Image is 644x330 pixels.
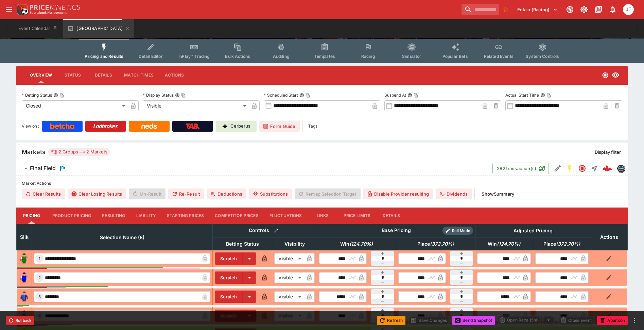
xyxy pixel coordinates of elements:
[139,54,163,59] span: Detail Editor
[552,162,564,175] button: Edit Detail
[215,252,243,265] button: Scratch
[442,227,473,235] div: Show/hide Price Roll mode configuration.
[222,123,228,129] img: Cerberus
[30,11,67,14] img: Sportsbook Management
[430,240,454,248] em: ( 372.70 %)
[602,72,609,79] svg: Closed
[402,54,421,59] span: Simulator
[88,67,119,83] button: Details
[63,19,134,38] button: [GEOGRAPHIC_DATA]
[591,147,625,158] button: Display filter
[47,208,97,224] button: Product Pricing
[274,310,304,321] div: Visible
[93,123,118,129] img: Ladbrokes
[273,54,290,59] span: Auditing
[259,121,300,132] a: Form Guide
[578,3,590,16] button: Toggle light/dark mode
[630,316,639,325] button: more
[175,93,180,98] button: Display StatusCopy To Clipboard
[597,316,628,323] span: Mark an event as closed and abandoned.
[500,4,511,15] button: No Bookmarks
[592,3,605,16] button: Documentation
[37,294,42,299] span: 3
[85,54,123,59] span: Pricing and Results
[546,93,551,98] button: Copy To Clipboard
[603,164,612,173] div: 5f8101fe-6e29-4199-ad48-7a5d6f83902f
[377,316,405,325] button: Refresh
[249,188,292,199] button: Substitutions
[59,93,64,98] button: Copy To Clipboard
[576,162,588,175] button: Closed
[564,3,576,16] button: Connected to PK
[452,316,495,325] button: Send Snapshot
[230,123,250,130] p: Cerberus
[22,100,128,111] div: Closed
[37,275,42,280] span: 2
[536,240,588,248] span: Place(372.70%)
[6,316,34,325] button: Rollback
[492,163,549,174] button: 282Transaction(s)
[621,2,636,17] button: Josh Tanner
[97,208,130,224] button: Resulting
[216,121,257,132] a: Cerberus
[272,226,281,235] button: Bulk edit
[306,93,310,98] button: Copy To Clipboard
[24,67,57,83] button: Overview
[449,228,473,234] span: Roll Mode
[16,208,47,224] button: Pricing
[37,256,42,261] span: 1
[617,165,625,172] img: betmakers
[22,188,65,199] button: Clear Results
[498,315,555,325] div: split button
[213,224,317,237] th: Controls
[623,4,634,15] div: Josh Tanner
[607,3,619,16] button: Notifications
[215,291,243,303] button: Scratch
[143,92,174,98] p: Display Status
[436,188,472,199] button: Dividends
[505,92,539,98] p: Actual Start Time
[363,188,433,199] button: Disable Provider resulting
[376,208,406,224] button: Details
[22,92,52,98] p: Betting Status
[540,93,545,98] button: Actual Start TimeCopy To Clipboard
[22,148,46,156] h5: Markets
[22,178,622,188] label: Market Actions
[129,188,165,199] span: Un-Result
[277,240,312,248] span: Visibility
[79,39,564,63] div: Event type filters
[92,233,152,242] span: Selection Name (8)
[22,121,39,132] label: View on :
[611,71,620,79] svg: Visible
[274,291,304,302] div: Visible
[601,162,614,175] a: 5f8101fe-6e29-4199-ad48-7a5d6f83902f
[588,162,601,175] button: Straight
[131,208,161,224] button: Liability
[333,240,380,248] span: Win(124.70%)
[564,162,576,175] button: SGM Enabled
[161,208,209,224] button: Starting Prices
[379,226,414,235] div: Base Pricing
[578,164,586,172] svg: Closed
[617,164,625,172] div: betmakers
[159,67,190,83] button: Actions
[141,123,157,129] img: Neds
[15,3,29,16] img: PriceKinetics Logo
[68,188,126,199] button: Clear Losing Results
[497,240,520,248] em: ( 124.70 %)
[181,93,186,98] button: Copy To Clipboard
[484,54,514,59] span: Related Events
[119,67,159,83] button: Match Times
[19,310,30,321] img: runner 4
[168,188,204,199] span: Re-Result
[338,208,376,224] button: Price Limits
[17,224,32,250] th: Silk
[274,272,304,283] div: Visible
[3,3,15,16] button: open drawer
[215,310,243,322] button: Scratch
[225,54,250,59] span: Bulk Actions
[209,208,264,224] button: Competitor Prices
[30,5,80,10] img: PriceKinetics
[19,253,30,264] img: runner 1
[178,54,210,59] span: InPlay™ Trading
